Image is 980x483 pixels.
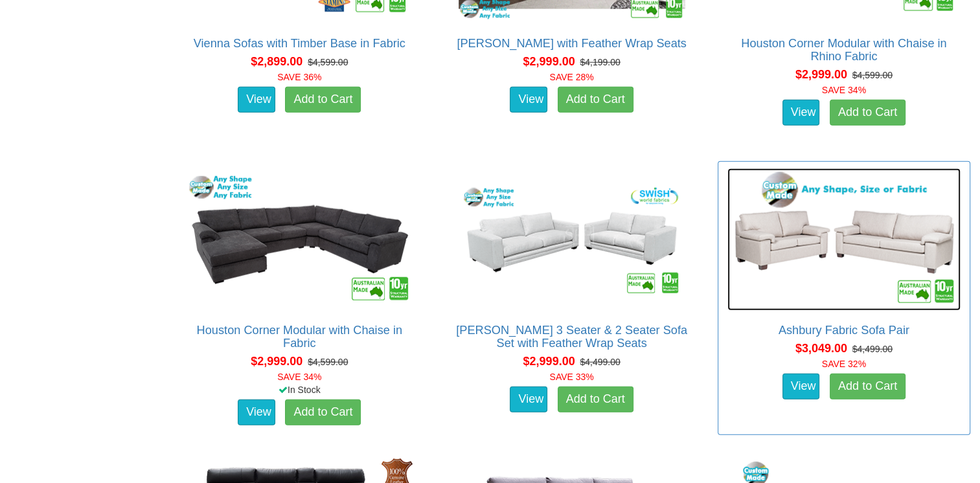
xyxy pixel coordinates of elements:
a: View [782,374,820,399]
span: $2,999.00 [251,355,302,368]
a: View [238,399,275,425]
a: [PERSON_NAME] 3 Seater & 2 Seater Sofa Set with Feather Wrap Seats [456,324,687,350]
font: SAVE 36% [277,72,321,82]
a: Houston Corner Modular with Chaise in Fabric [197,324,402,350]
a: Add to Cart [830,100,906,126]
span: $2,999.00 [523,55,575,68]
a: Add to Cart [285,399,361,425]
img: Erika 3 Seater & 2 Seater Sofa Set with Feather Wrap Seats [455,168,689,311]
img: Houston Corner Modular with Chaise in Fabric [183,168,416,311]
del: $4,599.00 [852,70,893,80]
font: SAVE 28% [549,72,593,82]
div: In Stock [170,383,428,396]
span: $2,899.00 [251,55,302,68]
del: $4,599.00 [308,357,348,367]
a: Houston Corner Modular with Chaise in Rhino Fabric [741,37,946,63]
font: SAVE 32% [822,359,866,369]
a: Add to Cart [558,87,633,113]
del: $4,499.00 [852,344,893,354]
a: Add to Cart [285,87,361,113]
a: View [510,87,547,113]
del: $4,599.00 [308,57,348,67]
font: SAVE 34% [822,85,866,95]
del: $4,199.00 [580,57,620,67]
span: $2,999.00 [523,355,575,368]
del: $4,499.00 [580,357,620,367]
a: Add to Cart [558,387,633,412]
span: $2,999.00 [795,68,847,81]
a: View [782,100,820,126]
a: [PERSON_NAME] with Feather Wrap Seats [457,37,686,50]
a: Ashbury Fabric Sofa Pair [779,324,909,337]
span: $3,049.00 [795,342,847,355]
a: View [238,87,275,113]
a: Add to Cart [830,374,906,399]
font: SAVE 33% [549,372,593,382]
a: View [510,387,547,412]
font: SAVE 34% [277,372,321,382]
a: Vienna Sofas with Timber Base in Fabric [194,37,405,50]
img: Ashbury Fabric Sofa Pair [727,168,961,311]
